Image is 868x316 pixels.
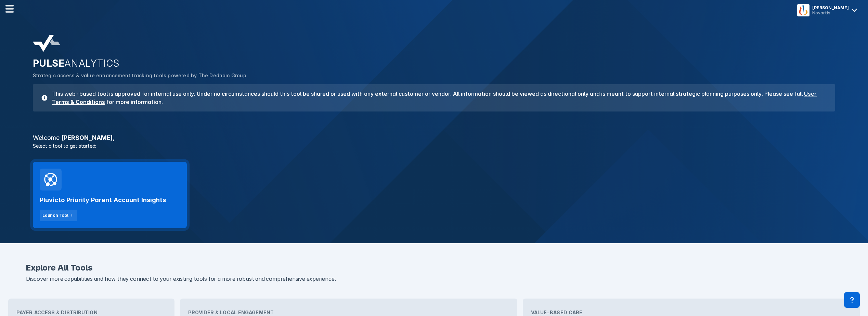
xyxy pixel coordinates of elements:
[29,142,839,149] p: Select a tool to get started:
[33,162,187,228] a: Pluvicto Priority Parent Account InsightsLaunch Tool
[64,57,120,69] span: ANALYTICS
[42,212,68,219] div: Launch Tool
[48,90,827,106] h3: This web-based tool is approved for internal use only. Under no circumstances should this tool be...
[40,210,77,221] button: Launch Tool
[33,57,835,69] h2: PULSE
[33,72,835,79] p: Strategic access & value enhancement tracking tools powered by The Dedham Group
[844,292,860,308] div: Contact Support
[812,5,849,10] div: [PERSON_NAME]
[5,5,14,13] img: menu--horizontal.svg
[812,10,849,15] div: Novartis
[40,196,166,204] h2: Pluvicto Priority Parent Account Insights
[26,275,842,284] p: Discover more capabilities and how they connect to your existing tools for a more robust and comp...
[33,134,60,141] span: Welcome
[33,35,60,52] img: pulse-analytics-logo
[26,264,842,272] h2: Explore All Tools
[29,135,839,141] h3: [PERSON_NAME] ,
[799,5,808,15] img: menu button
